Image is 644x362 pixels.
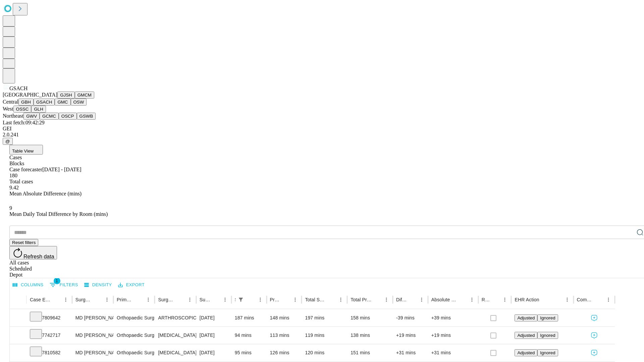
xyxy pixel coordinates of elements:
[48,280,80,290] button: Show filters
[200,344,228,361] div: [DATE]
[408,295,417,304] button: Sort
[23,254,54,259] span: Refresh data
[9,239,38,246] button: Reset filters
[281,295,290,304] button: Sort
[482,297,490,302] div: Resolved in EHR
[270,309,299,326] div: 148 mins
[431,327,475,344] div: +19 mins
[467,295,477,304] button: Menu
[9,205,12,211] span: 9
[396,309,425,326] div: -39 mins
[431,309,475,326] div: +39 mins
[30,327,69,344] div: 7742717
[75,297,92,302] div: Surgeon Name
[540,295,549,304] button: Sort
[3,126,641,132] div: GEI
[9,246,57,259] button: Refresh data
[431,344,475,361] div: +31 mins
[31,106,46,113] button: GLH
[9,167,42,172] span: Case forecaster
[30,297,51,302] div: Case Epic Id
[13,106,32,113] button: OSSC
[158,309,193,326] div: ARTHROSCOPICALLY AIDED ACL RECONSTRUCTION
[13,312,23,324] button: Expand
[134,295,144,304] button: Sort
[75,344,110,361] div: MD [PERSON_NAME] [PERSON_NAME] Md
[336,295,345,304] button: Menu
[3,99,18,105] span: Central
[55,99,70,106] button: GMC
[75,327,110,344] div: MD [PERSON_NAME] [PERSON_NAME] Md
[5,139,10,144] span: @
[158,344,193,361] div: [MEDICAL_DATA] [MEDICAL_DATA]
[158,327,193,344] div: [MEDICAL_DATA] [MEDICAL_DATA]
[200,309,228,326] div: [DATE]
[515,349,537,356] button: Adjusted
[158,297,175,302] div: Surgery Name
[3,120,45,125] span: Last fetch: 09:42:29
[517,315,535,320] span: Adjusted
[235,344,263,361] div: 95 mins
[431,297,457,302] div: Absolute Difference
[236,295,246,304] button: Show filters
[93,295,102,304] button: Sort
[517,350,535,355] span: Adjusted
[517,333,535,338] span: Adjusted
[200,327,228,344] div: [DATE]
[59,113,77,120] button: OSCP
[236,295,246,304] div: 1 active filter
[176,295,185,304] button: Sort
[327,295,336,304] button: Sort
[396,297,407,302] div: Difference
[540,350,555,355] span: Ignored
[382,295,391,304] button: Menu
[417,295,426,304] button: Menu
[604,295,613,304] button: Menu
[77,113,96,120] button: GSWB
[256,295,265,304] button: Menu
[246,295,256,304] button: Sort
[9,185,19,190] span: 9.42
[270,327,299,344] div: 113 mins
[13,347,23,359] button: Expand
[270,297,281,302] div: Predicted In Room Duration
[235,297,235,302] div: Scheduled In Room Duration
[515,332,537,339] button: Adjusted
[18,99,34,106] button: GBH
[305,344,344,361] div: 120 mins
[235,327,263,344] div: 94 mins
[540,315,555,320] span: Ignored
[40,113,59,120] button: GCMC
[75,92,94,99] button: GMCM
[351,309,389,326] div: 158 mins
[3,106,13,112] span: West
[9,85,28,91] span: GSACH
[3,92,57,98] span: [GEOGRAPHIC_DATA]
[185,295,195,304] button: Menu
[305,309,344,326] div: 197 mins
[270,344,299,361] div: 126 mins
[11,280,45,290] button: Select columns
[42,167,81,172] span: [DATE] - [DATE]
[220,295,230,304] button: Menu
[9,179,33,184] span: Total cases
[71,99,87,106] button: OSW
[491,295,500,304] button: Sort
[211,295,220,304] button: Sort
[57,92,75,99] button: GJSH
[117,344,151,361] div: Orthopaedic Surgery
[562,295,572,304] button: Menu
[515,297,539,302] div: EHR Action
[537,314,558,321] button: Ignored
[23,113,40,120] button: GWV
[30,309,69,326] div: 7809642
[116,280,146,290] button: Export
[515,314,537,321] button: Adjusted
[396,327,425,344] div: +19 mins
[351,344,389,361] div: 151 mins
[117,297,133,302] div: Primary Service
[594,295,604,304] button: Sort
[75,309,110,326] div: MD [PERSON_NAME] [PERSON_NAME] Md
[305,297,326,302] div: Total Scheduled Duration
[117,309,151,326] div: Orthopaedic Surgery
